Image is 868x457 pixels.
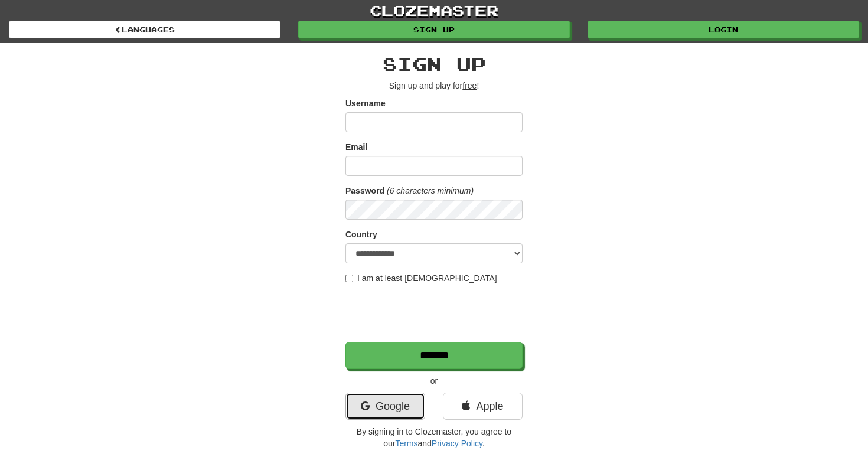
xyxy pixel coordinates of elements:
[345,393,425,420] a: Google
[462,81,477,90] u: free
[432,439,482,448] a: Privacy Policy
[345,185,384,197] label: Password
[345,228,377,240] label: Country
[345,141,367,153] label: Email
[345,97,386,109] label: Username
[395,439,417,448] a: Terms
[588,21,859,38] a: Login
[298,21,570,38] a: Sign up
[387,186,474,195] em: (6 characters minimum)
[443,393,523,420] a: Apple
[345,290,525,336] iframe: reCAPTCHA
[345,272,497,284] label: I am at least [DEMOGRAPHIC_DATA]
[345,275,353,282] input: I am at least [DEMOGRAPHIC_DATA]
[9,21,280,38] a: Languages
[345,375,523,387] p: or
[345,80,523,92] p: Sign up and play for !
[345,54,523,74] h2: Sign up
[345,426,523,449] p: By signing in to Clozemaster, you agree to our and .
